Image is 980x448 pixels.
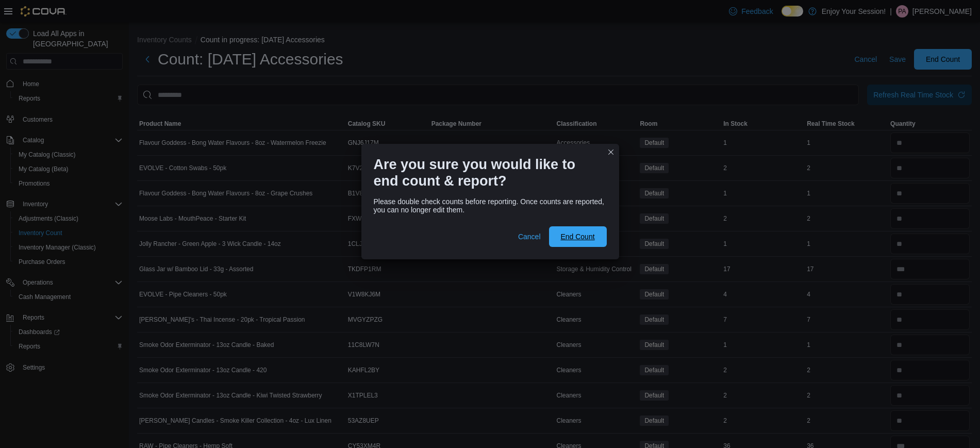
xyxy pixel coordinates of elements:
button: Closes this modal window [605,146,617,158]
button: End Count [549,226,607,247]
span: End Count [560,231,594,242]
span: Cancel [518,231,541,242]
h1: Are you sure you would like to end count & report? [374,156,599,189]
div: Please double check counts before reporting. Once counts are reported, you can no longer edit them. [374,197,607,214]
button: Cancel [514,226,545,247]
